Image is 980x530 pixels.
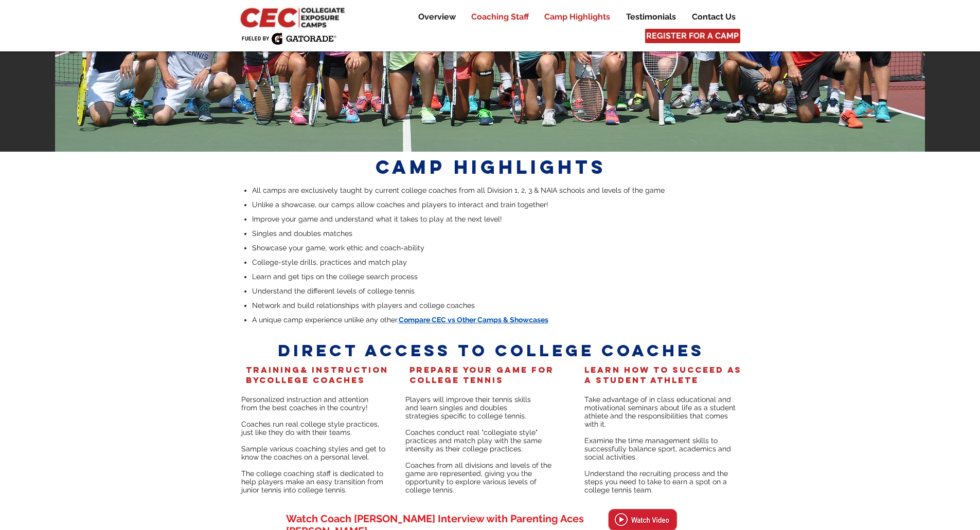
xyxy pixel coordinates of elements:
[405,461,551,494] span: Coaches from all divisions and levels of the game are represented, giving you the opportunity to ...
[252,229,352,237] span: Singles and doubles matches
[466,11,534,23] p: Coaching Staff
[464,11,536,23] a: Coaching Staff
[539,11,615,23] p: Camp Highlights
[405,395,531,420] span: Players will improve their tennis skills and learn singles and doubles strategies specific to col...
[399,316,548,324] a: Compare CEC vs Other Camps & Showcases
[411,11,463,23] a: Overview
[241,445,385,461] span: Sample various coaching styles and get to know the coaches on a personal level.
[241,32,336,45] img: Fueled by Gatorade.png
[252,215,502,223] span: Improve your game and understand what it takes to play at the next level!
[241,469,383,494] span: The college coaching staff is dedicated to help players make an easy transition from junior tenni...
[687,11,741,23] p: Contact Us
[403,11,743,23] nav: Site
[618,11,684,23] a: Testimonials
[584,364,742,385] span: learn How to succeed as a student athlete
[241,420,379,436] span: Coaches run real college style practices, just like they do with their teams.
[252,258,407,266] span: College-style drills, practices and match play
[413,11,461,23] p: Overview
[252,272,418,281] span: Learn and get tips on the college search process
[252,244,424,252] span: Showcase your game, work ethic and coach-ability
[645,29,740,43] a: REGISTER FOR A CAMP
[376,155,606,179] span: CAMP HIGHLIGHTS
[684,11,743,23] a: Contact Us
[241,395,368,412] span: Personalized instruction and attention from the best coaches in the country!
[584,469,728,494] span: Understand the recruiting process and the steps you need to take to earn a spot on a college tenn...
[621,11,681,23] p: Testimonials
[584,436,731,461] span: Examine the time management skills to successfully balance sport, academics and social activities.
[252,316,399,324] span: A unique camp experience unlike any other.
[584,395,736,428] span: Take advantage of in class educational and motivational seminars about life as a student athlete ...
[537,11,618,23] a: Camp Highlights
[252,200,548,209] span: Unlike a showcase, our camps allow coaches and players to interact and train together!
[238,5,349,29] img: CEC Logo Primary_edited.jpg
[260,375,365,385] span: college CoacheS
[252,301,475,309] span: Network and build relationships with players and college coaches
[405,428,542,453] span: Coaches conduct real "collegiate style" practices and match play with the same intensity as their...
[278,340,704,361] span: DIRECT access to college coaches
[646,30,739,42] span: REGISTER FOR A CAMP
[409,364,554,385] span: Prepare your game for college tennis
[252,186,665,194] span: All camps are exclusively taught by current college coaches from all Division 1, 2, 3 & NAIA scho...
[252,287,415,295] span: Understand the different levels of college tennis
[246,364,388,385] span: & INSTRUCTION BY
[246,364,300,375] span: training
